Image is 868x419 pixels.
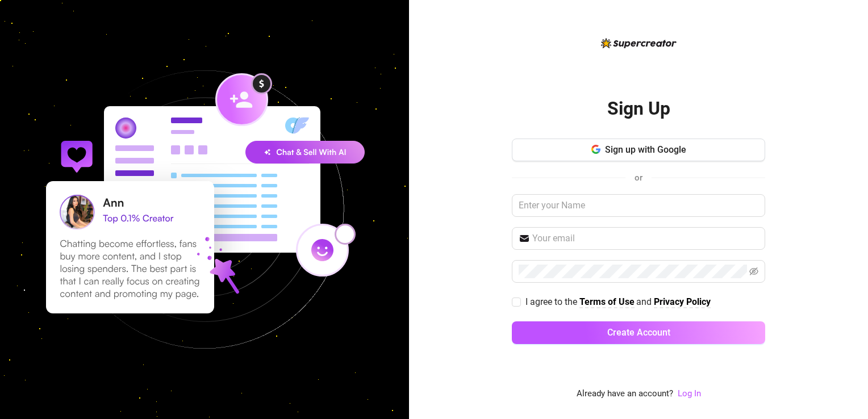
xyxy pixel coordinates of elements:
[607,327,670,338] span: Create Account
[678,388,701,399] a: Log In
[607,97,670,120] h2: Sign Up
[577,387,673,401] span: Already have an account?
[601,38,677,48] img: logo-BBDzfeDw.svg
[605,144,686,155] span: Sign up with Google
[579,296,635,307] strong: Terms of Use
[512,194,765,217] input: Enter your Name
[635,173,642,183] span: or
[512,139,765,161] button: Sign up with Google
[525,296,579,307] span: I agree to the
[8,13,401,406] img: signup-background-D0MIrEPF.svg
[654,296,711,308] a: Privacy Policy
[512,321,765,344] button: Create Account
[579,296,635,308] a: Terms of Use
[654,296,711,307] strong: Privacy Policy
[532,232,758,245] input: Your email
[678,387,701,401] a: Log In
[636,296,654,307] span: and
[749,267,758,276] span: eye-invisible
